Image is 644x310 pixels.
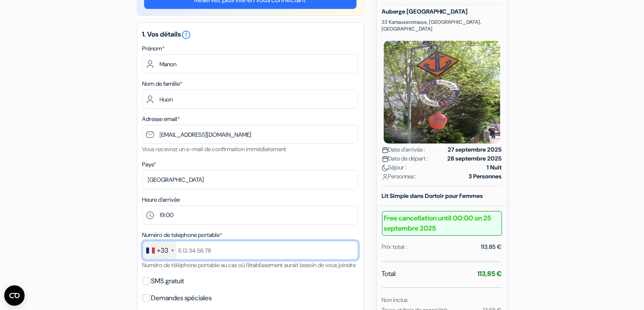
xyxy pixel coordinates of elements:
[181,30,192,39] a: error_outline
[181,30,192,40] i: error_outline
[382,145,426,154] span: Date d'arrivée :
[448,145,502,154] strong: 27 septembre 2025
[151,292,212,304] label: Demandes spéciales
[142,30,358,40] h5: 1. Vos détails
[142,44,165,53] label: Prénom
[382,211,502,236] b: Free cancellation until 00:00 on 25 septembre 2025
[142,115,180,124] label: Adresse email
[142,241,358,260] input: 6 12 34 56 78
[481,242,502,251] div: 113,85 €
[382,242,407,251] div: Prix total :
[382,8,502,15] h5: Auberge [GEOGRAPHIC_DATA]
[142,145,287,153] small: Vous recevrez un e-mail de confirmation immédiatement
[142,90,358,109] input: Entrer le nom de famille
[142,261,356,269] small: Numéro de téléphone portable au cas où l'établissement aurait besoin de vous joindre
[142,195,180,204] label: Heure d'arrivée
[382,296,408,304] small: Non inclus
[143,241,176,259] div: France: +33
[382,154,429,163] span: Date de départ :
[382,269,397,279] span: Total:
[469,172,502,181] strong: 3 Personnes
[142,125,358,144] input: Entrer adresse e-mail
[151,275,184,287] label: SMS gratuit
[382,156,388,162] img: calendar.svg
[157,245,169,256] div: +33
[142,160,156,169] label: Pays
[478,269,502,278] strong: 113,85 €
[382,165,388,171] img: moon.svg
[487,163,502,172] strong: 1 Nuit
[142,54,358,73] input: Entrez votre prénom
[382,147,388,153] img: calendar.svg
[382,192,483,200] b: Lit Simple dans Dortoir pour Femmes
[142,79,183,88] label: Nom de famille
[4,285,25,306] button: Ouvrir le widget CMP
[382,19,502,32] p: 33 Kartauserstrasse, [GEOGRAPHIC_DATA], [GEOGRAPHIC_DATA]
[142,231,223,240] label: Numéro de telephone portable
[382,163,407,172] span: Séjour :
[382,172,417,181] span: Personnes :
[448,154,502,163] strong: 28 septembre 2025
[382,174,388,180] img: user_icon.svg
